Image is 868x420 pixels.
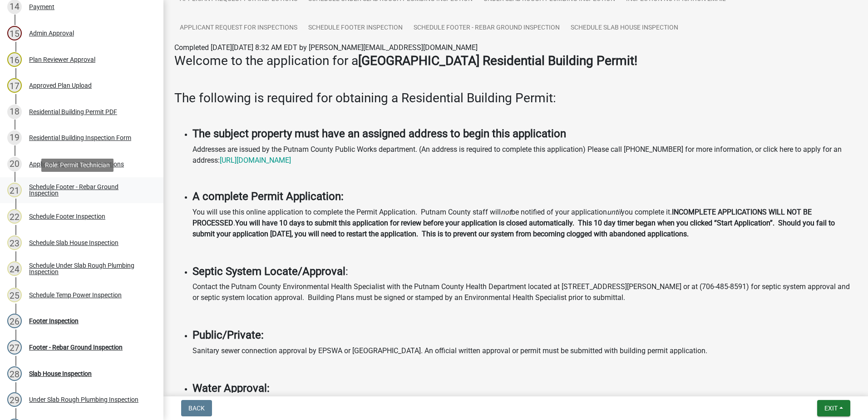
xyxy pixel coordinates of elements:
div: 26 [7,314,22,328]
div: Schedule Footer Inspection [29,213,105,220]
h3: Welcome to the application for a [174,53,857,69]
p: Addresses are issued by the Putnam County Public Works department. (An address is required to com... [192,144,857,166]
a: Applicant Request for Inspections [174,14,303,43]
div: 17 [7,78,22,93]
div: 29 [7,392,22,407]
span: Back [188,405,205,412]
div: 19 [7,130,22,145]
span: Exit [824,405,838,412]
div: Schedule Temp Power Inspection [29,292,122,298]
button: Back [181,400,212,416]
div: 18 [7,105,22,119]
div: 20 [7,157,22,171]
div: Applicant Request for Inspections [29,161,124,167]
strong: [GEOGRAPHIC_DATA] Residential Building Permit! [358,53,637,68]
h4: : [192,265,857,278]
div: 24 [7,261,22,276]
a: [URL][DOMAIN_NAME] [220,156,291,165]
strong: Water Approval: [192,382,270,395]
button: Exit [817,400,850,416]
div: Schedule Footer - Rebar Ground Inspection [29,184,149,196]
strong: You will have 10 days to submit this application for review before your application is closed aut... [192,219,835,238]
div: Schedule Slab House Inspection [29,240,118,246]
div: Residential Building Inspection Form [29,135,131,141]
div: 28 [7,366,22,381]
div: 21 [7,183,22,197]
a: Schedule Footer - Rebar Ground Inspection [408,14,565,43]
div: Slab House Inspection [29,370,92,377]
p: Contact the Putnam County Environmental Health Specialist with the Putnam County Health Departmen... [192,281,857,303]
strong: Public/Private: [192,329,264,341]
div: Role: Permit Technician [41,159,113,172]
i: until [607,208,621,216]
strong: A complete Permit Application: [192,190,344,203]
div: Admin Approval [29,30,74,36]
a: Schedule Footer Inspection [303,14,408,43]
div: 22 [7,209,22,224]
div: 27 [7,340,22,355]
div: Schedule Under Slab Rough Plumbing Inspection [29,262,149,275]
p: Sanitary sewer connection approval by EPSWA or [GEOGRAPHIC_DATA]. An official written approval or... [192,345,857,356]
div: Footer Inspection [29,318,79,324]
div: Payment [29,4,54,10]
div: 16 [7,52,22,67]
strong: The subject property must have an assigned address to begin this application [192,127,566,140]
div: 15 [7,26,22,40]
span: Completed [DATE][DATE] 8:32 AM EDT by [PERSON_NAME][EMAIL_ADDRESS][DOMAIN_NAME] [174,43,478,52]
h3: The following is required for obtaining a Residential Building Permit: [174,90,857,106]
p: You will use this online application to complete the Permit Application. Putnam County staff will... [192,207,857,240]
div: Footer - Rebar Ground Inspection [29,344,123,350]
div: Plan Reviewer Approval [29,56,95,63]
div: Approved Plan Upload [29,82,92,89]
strong: INCOMPLETE APPLICATIONS WILL NOT BE PROCESSED [192,208,812,227]
div: Residential Building Permit PDF [29,109,117,115]
strong: Septic System Locate/Approval [192,265,345,278]
div: Under Slab Rough Plumbing Inspection [29,396,138,403]
div: 25 [7,288,22,302]
div: 23 [7,235,22,250]
i: not [501,208,511,216]
a: Schedule Slab House Inspection [565,14,684,43]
